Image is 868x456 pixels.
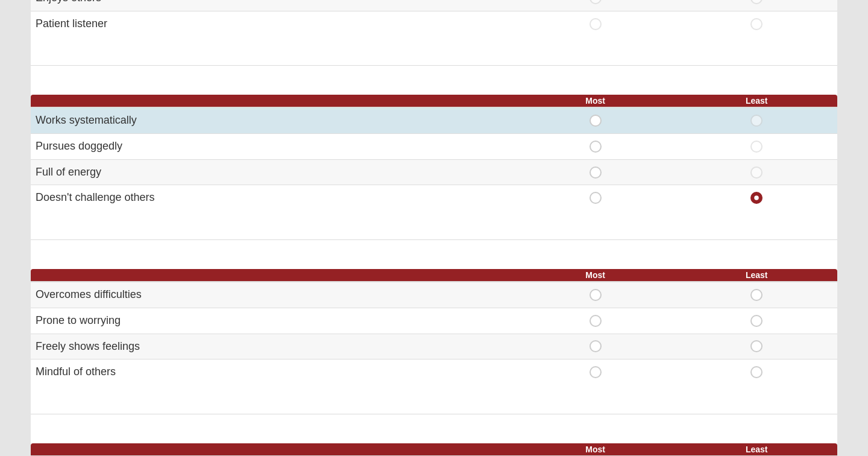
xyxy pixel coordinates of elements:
[31,107,515,133] td: Works systematically
[31,134,515,160] td: Pursues doggedly
[515,269,676,282] th: Most
[31,359,515,385] td: Mindful of others
[31,308,515,334] td: Prone to worrying
[515,95,676,107] th: Most
[31,11,515,36] td: Patient listener
[31,334,515,359] td: Freely shows feelings
[31,282,515,308] td: Overcomes difficulties
[31,185,515,211] td: Doesn't challenge others
[676,95,837,107] th: Least
[31,159,515,185] td: Full of energy
[676,269,837,282] th: Least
